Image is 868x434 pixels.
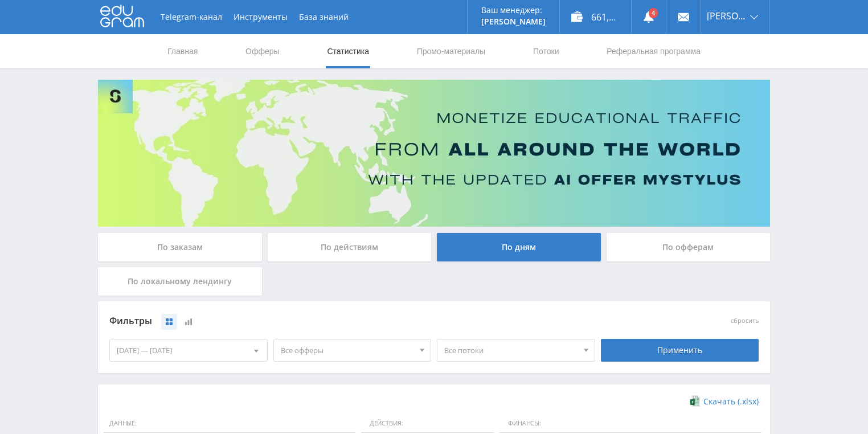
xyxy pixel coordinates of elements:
[607,233,771,261] div: По офферам
[268,233,432,261] div: По действиям
[98,233,262,261] div: По заказам
[444,339,578,361] span: Все потоки
[690,395,700,407] img: xlsx
[707,11,747,21] span: [PERSON_NAME]
[98,80,770,227] img: Banner
[605,34,702,68] a: Реферальная программа
[690,396,759,407] a: Скачать (.xlsx)
[499,414,761,433] span: Финансы:
[703,397,759,406] span: Скачать (.xlsx)
[437,233,601,261] div: По дням
[601,339,759,362] div: Применить
[326,34,370,68] a: Статистика
[361,414,494,433] span: Действия:
[281,339,414,361] span: Все офферы
[166,34,199,68] a: Главная
[481,6,546,15] p: Ваш менеджер:
[416,34,486,68] a: Промо-материалы
[731,317,759,325] button: сбросить
[532,34,560,68] a: Потоки
[110,339,267,361] div: [DATE] — [DATE]
[104,414,355,433] span: Данные:
[109,313,595,330] div: Фильтры
[244,34,281,68] a: Офферы
[481,17,546,26] p: [PERSON_NAME]
[98,267,262,296] div: По локальному лендингу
